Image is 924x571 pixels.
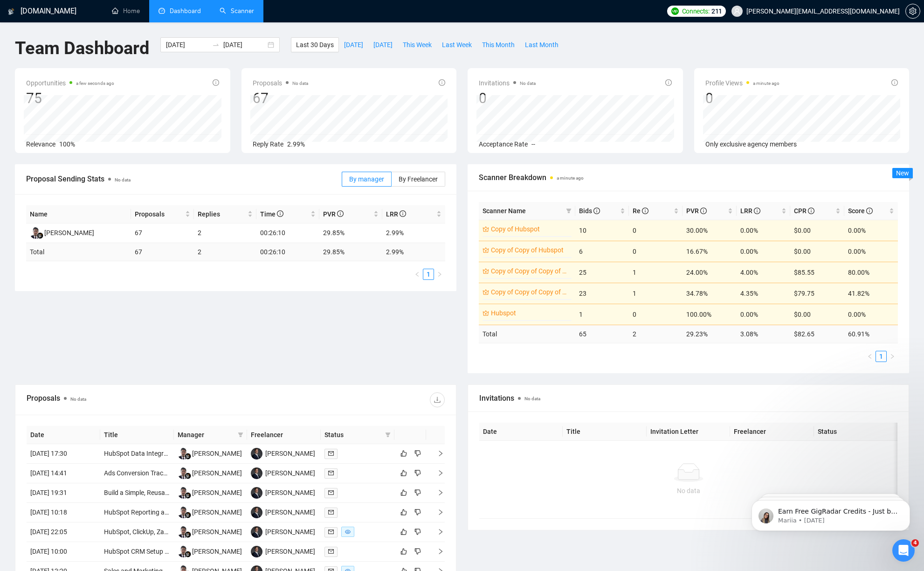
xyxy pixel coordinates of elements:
img: gigradar-bm.png [185,453,191,460]
span: right [430,489,444,496]
div: No data [487,486,890,496]
span: mail [328,451,334,456]
td: [DATE] 10:00 [27,542,100,562]
span: mail [328,470,334,476]
button: right [434,269,445,280]
span: 211 [711,6,722,16]
span: right [430,548,444,555]
td: [DATE] 19:31 [27,483,100,503]
span: dislike [414,508,421,516]
li: 1 [876,351,887,362]
img: MA [178,487,189,499]
img: gigradar-bm.png [37,232,43,239]
span: Proposals [253,77,308,89]
span: user [734,8,740,14]
th: Name [26,205,131,223]
iframe: Intercom notifications message [738,480,924,546]
span: crown [483,289,489,295]
span: mail [328,549,334,554]
img: MA [178,546,189,557]
span: info-circle [277,210,283,217]
span: filter [566,208,572,214]
div: [PERSON_NAME] [265,448,315,459]
a: Copy of Copy of Hubspot [491,245,570,255]
td: 67 [131,243,194,261]
th: Title [563,423,646,441]
span: like [400,528,407,536]
img: JC [251,526,262,538]
button: dislike [412,546,423,557]
button: like [398,507,409,518]
a: JC[PERSON_NAME] [251,528,315,535]
td: $ 82.65 [790,325,844,343]
td: 23 [575,283,629,304]
td: 2 [629,325,683,343]
span: Manager [178,430,234,440]
a: JC[PERSON_NAME] [251,508,315,515]
button: This Week [398,37,437,52]
td: Ads Conversion Tracking Setup for HubSpot Forms | Google, Meta, LinkedIn Ads [100,464,174,483]
time: a minute ago [753,81,779,86]
span: left [867,354,873,359]
button: left [864,351,876,362]
button: Last 30 Days [291,37,339,52]
div: 0 [479,90,536,107]
span: Proposal Sending Stats [26,173,342,185]
a: searchScanner [220,7,254,15]
button: Last Month [520,37,564,52]
td: 1 [629,283,683,304]
td: 60.91 % [844,325,898,343]
td: [DATE] 17:30 [27,444,100,464]
time: a minute ago [557,175,584,181]
span: Dashboard [170,7,201,15]
div: [PERSON_NAME] [44,228,94,238]
td: 29.85% [319,223,382,243]
td: 34.78% [683,283,736,304]
td: 00:26:10 [256,223,319,243]
span: No data [292,81,308,86]
span: Last Week [442,40,472,50]
span: Last 30 Days [296,40,334,50]
img: MA [30,227,41,239]
a: JC[PERSON_NAME] [251,488,315,496]
a: Build a Simple, Reusable Automation Pipeline + Google Workspace Setup (Fixed-Price Bundle) [104,489,371,496]
div: [PERSON_NAME] [192,507,242,517]
li: Next Page [434,269,445,280]
span: eye [345,529,351,535]
img: gigradar-bm.png [185,531,191,538]
th: Title [100,426,174,444]
button: like [398,467,409,479]
span: New [896,169,909,177]
td: 1 [629,262,683,283]
input: End date [223,40,266,50]
li: Next Page [887,351,898,362]
td: 65 [575,325,629,343]
td: 0 [629,241,683,262]
td: $85.55 [790,262,844,283]
h1: Team Dashboard [15,37,149,59]
td: Build a Simple, Reusable Automation Pipeline + Google Workspace Setup (Fixed-Price Bundle) [100,483,174,503]
img: gigradar-bm.png [185,512,191,518]
div: [PERSON_NAME] [265,468,315,478]
button: like [398,487,409,498]
span: right [430,470,444,476]
span: Profile Views [705,77,779,89]
span: like [400,469,407,477]
a: MA[PERSON_NAME] [178,469,242,476]
span: to [212,41,220,49]
td: [DATE] 14:41 [27,464,100,483]
a: MA[PERSON_NAME] [178,488,242,496]
span: Scanner Name [483,207,526,215]
span: filter [564,204,573,218]
td: 0.00% [737,220,790,241]
a: HubSpot CRM Setup Specialist Needed [104,548,215,555]
button: dislike [412,507,423,518]
img: JC [251,448,262,460]
a: HubSpot, ClickUp, Zapier & DocuSign Automation Setup (Referral & Onboarding Systems) [104,528,360,536]
span: filter [236,428,245,442]
span: LRR [386,210,406,218]
th: Freelancer [730,423,814,441]
span: info-circle [213,79,219,86]
span: No data [520,81,536,86]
